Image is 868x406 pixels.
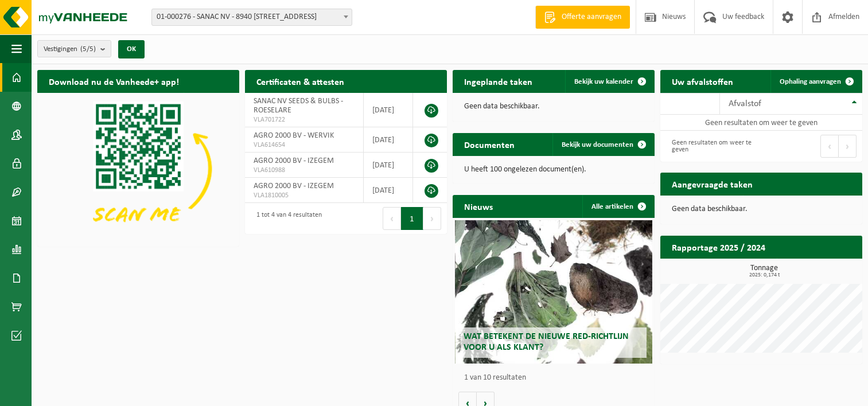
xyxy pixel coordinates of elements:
[37,93,239,244] img: Download de VHEPlus App
[666,264,862,278] h3: Tonnage
[464,166,643,174] p: U heeft 100 ongelezen document(en).
[364,153,413,178] td: [DATE]
[565,70,653,93] a: Bekijk uw kalender
[44,41,96,58] span: Vestigingen
[660,236,777,258] h2: Rapportage 2025 / 2024
[464,103,643,111] p: Geen data beschikbaar.
[37,70,190,92] h2: Download nu de Vanheede+ app!
[660,173,764,195] h2: Aangevraagde taken
[777,258,861,281] a: Bekijk rapportage
[254,97,343,115] span: SANAC NV SEEDS & BULBS - ROESELARE
[364,178,413,203] td: [DATE]
[666,272,862,278] span: 2025: 0,174 t
[151,9,352,26] span: 01-000276 - SANAC NV - 8940 WERVIK, MENENSESTEENWEG 305
[780,78,841,85] span: Ophaling aanvragen
[364,127,413,153] td: [DATE]
[364,93,413,127] td: [DATE]
[464,332,629,352] span: Wat betekent de nieuwe RED-richtlijn voor u als klant?
[254,115,355,124] span: VLA701722
[672,205,851,213] p: Geen data beschikbaar.
[729,99,761,108] span: Afvalstof
[453,70,544,92] h2: Ingeplande taken
[254,157,334,165] span: AGRO 2000 BV - IZEGEM
[118,40,145,58] button: OK
[535,6,630,29] a: Offerte aanvragen
[254,131,334,140] span: AGRO 2000 BV - WERVIK
[455,220,653,364] a: Wat betekent de nieuwe RED-richtlijn voor u als klant?
[839,135,857,158] button: Next
[574,78,633,85] span: Bekijk uw kalender
[453,195,504,217] h2: Nieuws
[80,45,96,53] count: (5/5)
[254,140,355,150] span: VLA614654
[770,70,861,93] a: Ophaling aanvragen
[423,207,441,230] button: Next
[37,40,111,57] button: Vestigingen(5/5)
[245,70,356,92] h2: Certificaten & attesten
[401,207,423,230] button: 1
[552,133,653,156] a: Bekijk uw documenten
[666,134,756,159] div: Geen resultaten om weer te geven
[453,133,526,155] h2: Documenten
[254,166,355,175] span: VLA610988
[383,207,401,230] button: Previous
[254,191,355,200] span: VLA1810005
[660,115,862,131] td: Geen resultaten om weer te geven
[582,195,653,218] a: Alle artikelen
[820,135,839,158] button: Previous
[251,206,322,231] div: 1 tot 4 van 4 resultaten
[562,141,633,149] span: Bekijk uw documenten
[660,70,745,92] h2: Uw afvalstoffen
[559,11,624,23] span: Offerte aanvragen
[464,374,649,382] p: 1 van 10 resultaten
[254,182,334,190] span: AGRO 2000 BV - IZEGEM
[152,9,352,25] span: 01-000276 - SANAC NV - 8940 WERVIK, MENENSESTEENWEG 305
